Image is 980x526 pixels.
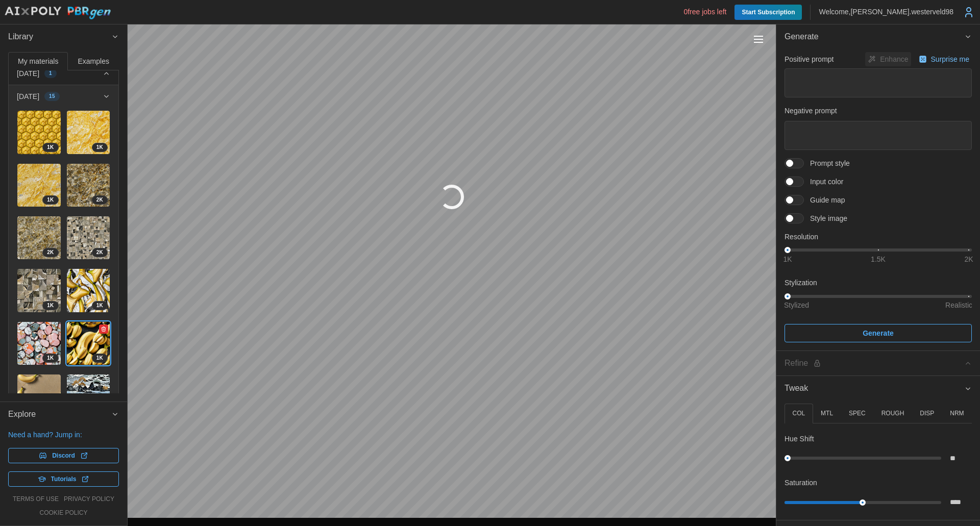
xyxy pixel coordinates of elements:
[17,164,61,207] img: mEOduchmKn6nShDHXfWJ
[66,374,111,418] a: b1VzsxJTIezG57Su1BSa1K
[67,216,110,260] img: zIAM7uEM30rm9mQA513l
[47,196,54,204] span: 1 K
[849,409,866,418] p: SPEC
[734,5,802,20] a: Start Subscription
[17,91,39,102] p: [DATE]
[52,448,75,463] span: Discord
[785,357,964,370] div: Refine
[683,7,726,17] p: 0 free jobs left
[49,69,52,78] span: 1
[17,268,61,313] a: l7Y1SEwFF2rSDgG8KVG71K
[47,354,54,362] span: 1 K
[17,374,61,418] img: 2DsGFXkvVqfRaJWARuvk
[66,216,111,260] a: zIAM7uEM30rm9mQA513l2K
[742,5,795,20] span: Start Subscription
[9,85,118,108] button: [DATE]15
[96,354,103,362] span: 1 K
[792,409,805,418] p: COL
[49,92,55,101] span: 15
[39,509,87,517] a: cookie policy
[64,495,114,504] a: privacy policy
[8,471,119,487] a: Tutorials
[17,163,61,208] a: mEOduchmKn6nShDHXfWJ1K
[931,54,971,64] p: Surprise me
[880,54,910,64] p: Enhance
[96,302,103,310] span: 1 K
[804,213,847,223] span: Style image
[776,351,980,376] button: Refine
[916,52,972,66] button: Surprise me
[17,110,61,155] a: K1hUfhjoVj9Gk9xGJ6LE1K
[863,324,894,342] span: Generate
[785,232,972,242] p: Resolution
[13,495,59,504] a: terms of use
[785,106,972,116] p: Negative prompt
[8,448,119,463] a: Discord
[66,321,111,366] a: w7wYP6e9mIZ3URsJ4Tbk1K
[785,478,817,488] p: Saturation
[67,111,110,154] img: feTS5snVQnN81wmpFy6a
[785,376,964,401] span: Tweak
[67,269,110,312] img: hPIMq2cg5MxRVoCJlv7O
[4,6,111,20] img: AIxPoly PBRgen
[804,158,850,168] span: Prompt style
[17,216,61,260] a: xd4EeP0Mrp9HL98wPmNQ2K
[17,269,61,312] img: l7Y1SEwFF2rSDgG8KVG7
[96,143,103,152] span: 1 K
[776,401,980,519] div: Tweak
[66,110,111,155] a: feTS5snVQnN81wmpFy6a1K
[78,58,109,65] span: Examples
[804,195,845,205] span: Guide map
[920,409,934,418] p: DISP
[785,324,972,342] button: Generate
[17,322,61,365] img: CupfJnetkzdfrhxU9Vo0
[17,374,61,418] a: 2DsGFXkvVqfRaJWARuvk1K
[950,409,964,418] p: NRM
[9,62,118,85] button: [DATE]1
[67,322,110,365] img: w7wYP6e9mIZ3URsJ4Tbk
[47,143,54,152] span: 1 K
[785,54,834,64] p: Positive prompt
[66,163,111,208] a: zusToIw2P3aXQk11kihO2K
[865,52,911,66] button: Enhance
[17,321,61,366] a: CupfJnetkzdfrhxU9Vo01K
[47,248,54,257] span: 2 K
[751,32,766,46] button: Toggle viewport controls
[18,58,58,65] span: My materials
[51,472,77,486] span: Tutorials
[17,216,61,260] img: xd4EeP0Mrp9HL98wPmNQ
[785,24,964,49] span: Generate
[67,164,110,207] img: zusToIw2P3aXQk11kihO
[67,374,110,418] img: b1VzsxJTIezG57Su1BSa
[819,7,953,17] p: Welcome, [PERSON_NAME].westerveld98
[785,434,814,444] p: Hue Shift
[8,430,119,440] p: Need a hand? Jump in:
[776,376,980,401] button: Tweak
[17,68,39,79] p: [DATE]
[804,177,843,187] span: Input color
[96,196,103,204] span: 2 K
[881,409,904,418] p: ROUGH
[47,302,54,310] span: 1 K
[785,278,972,288] p: Stylization
[96,248,103,257] span: 2 K
[17,111,61,154] img: K1hUfhjoVj9Gk9xGJ6LE
[821,409,833,418] p: MTL
[776,24,980,49] button: Generate
[776,49,980,350] div: Generate
[8,24,111,49] span: Library
[66,268,111,313] a: hPIMq2cg5MxRVoCJlv7O1K
[8,402,111,427] span: Explore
